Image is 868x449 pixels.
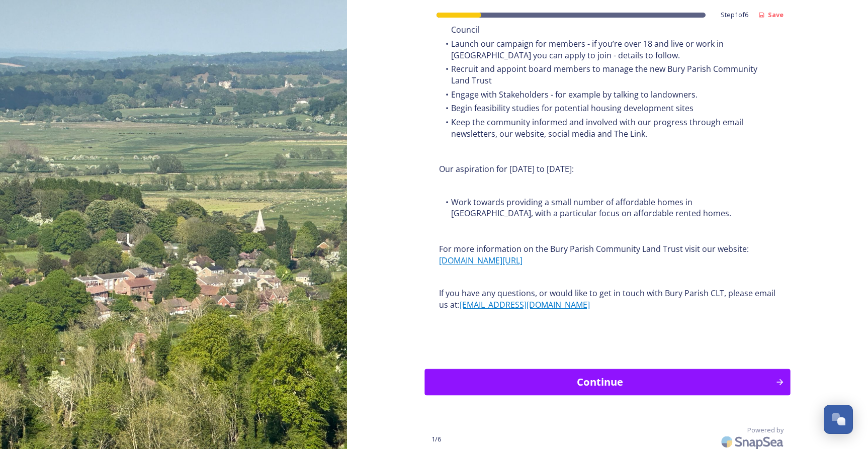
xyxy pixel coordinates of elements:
a: [EMAIL_ADDRESS][DOMAIN_NAME] [460,299,590,310]
li: Recruit and appoint board members to manage the new Bury Parish Community Land Trust [439,63,776,86]
p: For more information on the Bury Parish Community Land Trust visit our website: [439,243,776,266]
button: Open Chat [824,405,853,434]
p: Our aspiration for [DATE] to [DATE]: [439,163,776,175]
span: 1 / 6 [431,434,441,444]
li: Launch our campaign for members - if you’re over 18 and live or work in [GEOGRAPHIC_DATA] you can... [439,38,776,61]
button: Continue [425,369,791,396]
p: If you have any questions, or would like to get in touch with Bury Parish CLT, please email us at: [439,288,776,310]
div: Continue [430,375,770,390]
li: Work towards providing a small number of affordable homes in [GEOGRAPHIC_DATA], with a particular... [439,197,776,219]
li: Engage with Stakeholders - for example by talking to landowners. [439,89,776,101]
span: Step 1 of 6 [721,10,748,20]
strong: Save [768,10,784,19]
span: Powered by [747,425,784,435]
li: Begin feasibility studies for potential housing development sites [439,103,776,114]
li: Keep the community informed and involved with our progress through email newsletters, our website... [439,117,776,139]
a: [DOMAIN_NAME][URL] [439,255,523,266]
